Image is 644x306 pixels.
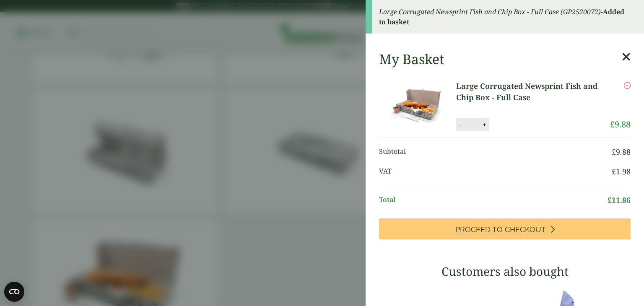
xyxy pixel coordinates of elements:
span: Proceed to Checkout [455,225,546,234]
button: Open CMP widget [4,282,24,302]
em: Large Corrugated Newsprint Fish and Chip Box - Full Case (GP2520072) [379,7,601,16]
span: Subtotal [379,146,612,158]
bdi: 9.88 [612,147,631,157]
bdi: 1.98 [612,166,631,176]
span: £ [612,147,616,157]
bdi: 9.88 [610,119,631,130]
span: £ [608,195,612,205]
span: £ [612,166,616,176]
h2: My Basket [379,51,444,67]
h3: Customers also bought [379,265,631,279]
a: Large Corrugated Newsprint Fish and Chip Box - Full Case [456,80,610,103]
span: VAT [379,166,612,177]
button: - [457,121,463,128]
a: Remove this item [624,80,631,91]
bdi: 11.86 [608,195,631,205]
a: Proceed to Checkout [379,218,631,239]
button: + [480,121,488,128]
span: Total [379,194,608,206]
span: £ [610,119,615,130]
